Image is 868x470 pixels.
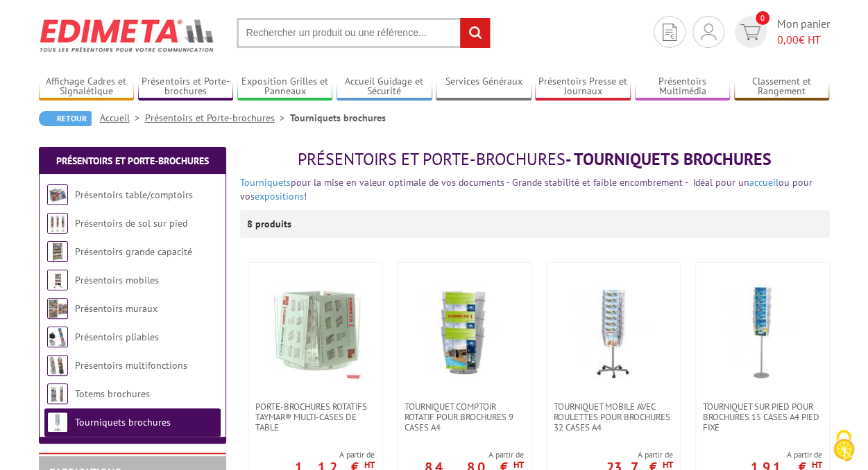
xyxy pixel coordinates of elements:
a: devis rapide 0 Mon panier 0,00€ HT [731,16,830,48]
span: € HT [777,32,830,48]
img: Edimeta [39,10,216,61]
a: Présentoirs grande capacité [75,245,192,258]
span: Tourniquet mobile avec roulettes pour brochures 32 cases A4 [554,401,673,433]
span: 0 [756,11,769,25]
button: Cookies (fenêtre modale) [819,423,868,470]
a: Tourniquet sur pied pour brochures 15 cases A4 Pied fixe [696,401,829,433]
input: Rechercher un produit ou une référence... [237,18,491,48]
img: Présentoirs table/comptoirs [47,184,68,205]
img: Tourniquet sur pied pour brochures 15 cases A4 Pied fixe [714,284,811,381]
img: Présentoirs muraux [47,298,68,319]
a: Présentoirs table/comptoirs [75,189,193,201]
a: accueil [749,176,778,189]
a: Services Généraux [436,76,531,98]
img: Tourniquets brochures [47,412,68,433]
a: Présentoirs multifonctions [75,359,187,372]
a: Totems brochures [75,388,150,400]
span: Tourniquet sur pied pour brochures 15 cases A4 Pied fixe [703,401,822,433]
img: Tourniquet comptoir rotatif pour brochures 9 cases A4 [416,284,513,381]
span: Présentoirs et Porte-brochures [298,148,565,170]
img: Cookies (fenêtre modale) [826,428,861,463]
a: Présentoirs Presse et Journaux [535,76,631,98]
a: Tourniquet mobile avec roulettes pour brochures 32 cases A4 [547,401,680,433]
img: Présentoirs pliables [47,327,68,347]
span: Porte-Brochures Rotatifs Taymar® Multi-cases de table [255,401,375,433]
a: Affichage Cadres et Signalétique [39,76,135,98]
img: devis rapide [663,24,676,41]
a: Présentoirs mobiles [75,274,159,286]
a: Présentoirs muraux [75,302,158,315]
a: Exposition Grilles et Panneaux [237,76,333,98]
img: Présentoirs grande capacité [47,241,68,262]
span: Tourniquet comptoir rotatif pour brochures 9 cases A4 [405,401,524,433]
img: Totems brochures [47,383,68,404]
a: Présentoirs pliables [75,331,159,343]
span: 0,00 [777,33,799,46]
img: Présentoirs mobiles [47,270,68,290]
span: A partir de [295,449,375,460]
font: pour la mise en valeur optimale de vos documents - Grande stabilité et faible encombrement - Idéa... [240,176,812,202]
a: Retour [39,111,92,126]
h1: - Tourniquets brochures [240,150,830,168]
a: expositions [255,190,304,202]
input: rechercher [460,18,490,48]
a: Classement et Rangement [734,76,830,98]
a: Présentoirs Multimédia [635,76,731,98]
a: Accueil Guidage et Sécurité [337,76,432,98]
a: Porte-Brochures Rotatifs Taymar® Multi-cases de table [248,401,382,433]
a: Présentoirs de sol sur pied [75,217,187,229]
a: Tourniquets brochures [75,416,171,428]
a: Présentoirs et Porte-brochures [56,155,209,167]
span: A partir de [425,449,524,460]
img: Tourniquet mobile avec roulettes pour brochures 32 cases A4 [565,284,662,381]
img: Porte-Brochures Rotatifs Taymar® Multi-cases de table [266,284,364,381]
p: 8 produits [247,210,299,238]
img: devis rapide [740,24,760,40]
img: Présentoirs multifonctions [47,355,68,376]
span: A partir de [606,449,673,460]
a: Tourniquets [240,176,291,189]
span: Mon panier [777,16,830,48]
img: devis rapide [701,24,716,40]
a: Présentoirs et Porte-brochures [138,76,234,98]
li: Tourniquets brochures [290,111,386,125]
a: Accueil [100,112,145,124]
span: A partir de [751,449,822,460]
img: Présentoirs de sol sur pied [47,213,68,234]
a: Présentoirs et Porte-brochures [145,112,290,124]
a: Tourniquet comptoir rotatif pour brochures 9 cases A4 [398,401,531,433]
